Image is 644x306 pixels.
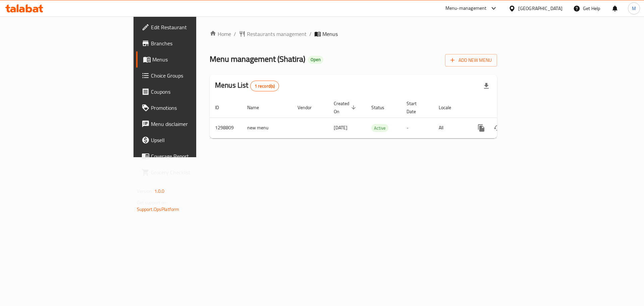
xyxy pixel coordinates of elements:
[215,80,279,91] h2: Menus List
[401,118,433,138] td: -
[489,120,505,136] button: Change Status
[450,56,492,64] span: Add New Menu
[309,30,312,38] li: /
[136,35,241,51] a: Branches
[152,55,236,63] span: Menus
[334,99,358,116] span: Created On
[151,88,236,96] span: Coupons
[371,124,388,132] span: Active
[136,51,241,68] a: Menus
[251,83,279,89] span: 1 record(s)
[136,164,241,180] a: Grocery Checklist
[518,5,562,12] div: [GEOGRAPHIC_DATA]
[136,132,241,148] a: Upsell
[473,120,489,136] button: more
[250,81,279,91] div: Total records count
[433,118,468,138] td: All
[151,23,236,31] span: Edit Restaurant
[242,118,292,138] td: new menu
[151,104,236,112] span: Promotions
[210,51,305,67] span: Menu management ( Shatira )
[136,148,241,164] a: Coverage Report
[136,100,241,116] a: Promotions
[247,30,307,38] span: Restaurants management
[445,54,497,67] button: Add New Menu
[151,168,236,176] span: Grocery Checklist
[136,116,241,132] a: Menu disclaimer
[478,78,494,94] div: Export file
[210,30,497,38] nav: breadcrumb
[371,103,393,112] span: Status
[308,56,323,64] div: Open
[215,103,228,112] span: ID
[151,152,236,160] span: Coverage Report
[445,4,487,12] div: Menu-management
[322,30,338,38] span: Menus
[298,103,320,112] span: Vendor
[137,187,153,195] span: Version:
[137,205,179,214] a: Support.OpsPlatform
[247,103,268,112] span: Name
[308,57,323,62] span: Open
[210,97,543,138] table: enhanced table
[407,99,425,116] span: Start Date
[136,68,241,84] a: Choice Groups
[632,5,636,12] span: M
[137,198,168,207] span: Get support on:
[334,123,347,132] span: [DATE]
[154,187,165,195] span: 1.0.0
[468,97,543,118] th: Actions
[239,30,307,38] a: Restaurants management
[151,136,236,144] span: Upsell
[151,39,236,47] span: Branches
[151,120,236,128] span: Menu disclaimer
[151,72,236,80] span: Choice Groups
[136,84,241,100] a: Coupons
[439,103,460,112] span: Locale
[136,19,241,35] a: Edit Restaurant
